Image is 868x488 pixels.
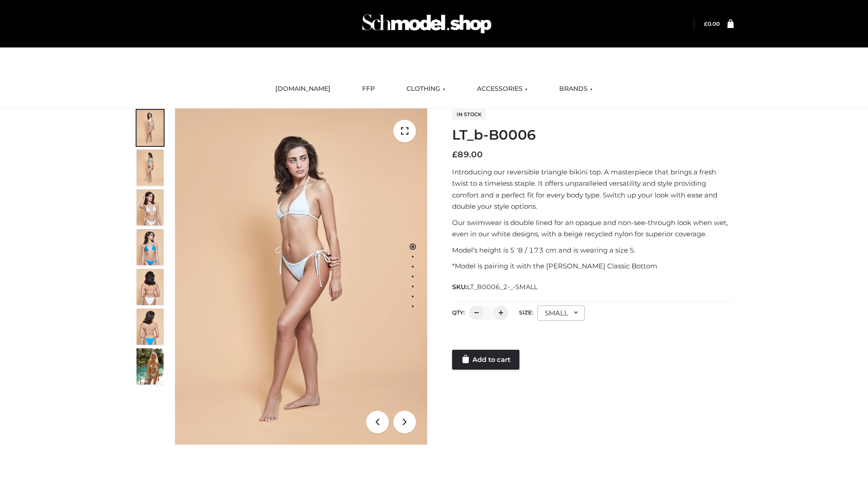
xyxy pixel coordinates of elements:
[137,348,164,385] img: Arieltop_CloudNine_AzureSky2.jpg
[269,79,337,99] a: [DOMAIN_NAME]
[452,244,734,256] p: Model’s height is 5 ‘8 / 173 cm and is wearing a size S.
[452,127,734,143] h1: LT_b-B0006
[137,110,164,146] img: ArielClassicBikiniTop_CloudNine_AzureSky_OW114ECO_1-scaled.jpg
[470,79,534,99] a: ACCESSORIES
[137,309,164,345] img: ArielClassicBikiniTop_CloudNine_AzureSky_OW114ECO_8-scaled.jpg
[175,108,427,445] img: ArielClassicBikiniTop_CloudNine_AzureSky_OW114ECO_1
[137,150,164,186] img: ArielClassicBikiniTop_CloudNine_AzureSky_OW114ECO_2-scaled.jpg
[452,150,458,160] span: £
[452,166,734,212] p: Introducing our reversible triangle bikini top. A masterpiece that brings a fresh twist to a time...
[137,269,164,305] img: ArielClassicBikiniTop_CloudNine_AzureSky_OW114ECO_7-scaled.jpg
[704,20,708,27] span: £
[355,79,382,99] a: FFP
[359,6,495,42] img: Schmodel Admin 964
[704,20,720,27] bdi: 0.00
[400,79,452,99] a: CLOTHING
[467,283,538,291] span: LT_B0006_2-_-SMALL
[538,305,585,321] div: SMALL
[452,217,734,240] p: Our swimwear is double lined for an opaque and non-see-through look when wet, even in our white d...
[137,229,164,265] img: ArielClassicBikiniTop_CloudNine_AzureSky_OW114ECO_4-scaled.jpg
[452,150,483,160] bdi: 89.00
[452,109,486,120] span: In stock
[137,189,164,225] img: ArielClassicBikiniTop_CloudNine_AzureSky_OW114ECO_3-scaled.jpg
[552,79,599,99] a: BRANDS
[452,350,519,370] a: Add to cart
[452,260,734,272] p: *Model is pairing it with the [PERSON_NAME] Classic Bottom
[519,309,533,316] label: Size:
[452,282,538,292] span: SKU:
[452,309,465,316] label: QTY:
[704,20,720,27] a: £0.00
